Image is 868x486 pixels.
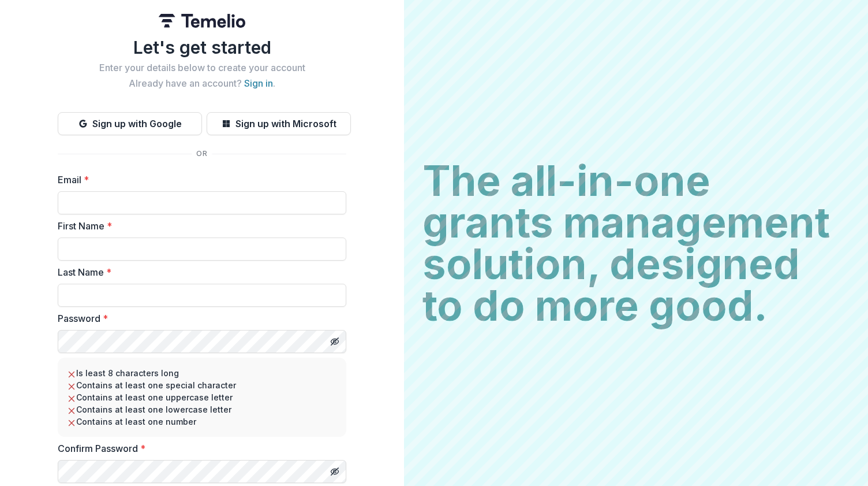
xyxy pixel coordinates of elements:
[67,367,337,379] li: Is least 8 characters long
[325,332,344,351] button: Toggle password visibility
[58,62,346,73] h2: Enter your details below to create your account
[58,311,339,325] label: Password
[67,415,337,428] li: Contains at least one number
[159,14,245,28] img: Temelio
[58,37,346,58] h1: Let's get started
[58,442,339,455] label: Confirm Password
[67,379,337,391] li: Contains at least one special character
[58,219,339,233] label: First Name
[67,403,337,415] li: Contains at least one lowercase letter
[58,265,339,279] label: Last Name
[207,112,351,135] button: Sign up with Microsoft
[58,112,202,135] button: Sign up with Google
[244,77,273,89] a: Sign in
[67,391,337,403] li: Contains at least one uppercase letter
[58,78,346,89] h2: Already have an account? .
[58,173,339,187] label: Email
[325,462,344,481] button: Toggle password visibility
